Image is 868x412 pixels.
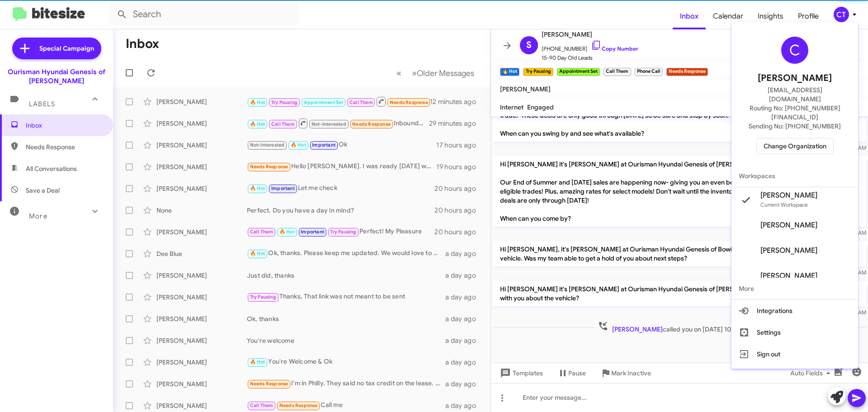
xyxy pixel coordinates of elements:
[781,37,808,64] div: C
[731,322,858,343] button: Settings
[731,165,858,187] span: Workspaces
[731,278,858,299] span: More
[749,122,841,131] span: Sending No: [PHONE_NUMBER]
[758,71,832,85] span: [PERSON_NAME]
[760,191,817,200] span: [PERSON_NAME]
[742,104,847,122] span: Routing No: [PHONE_NUMBER][FINANCIAL_ID]
[764,138,826,154] span: Change Organization
[731,300,858,322] button: Integrations
[760,246,817,255] span: [PERSON_NAME]
[760,221,817,230] span: [PERSON_NAME]
[731,343,858,365] button: Sign out
[760,201,808,208] span: Current Workspace
[756,138,834,154] button: Change Organization
[742,85,847,104] span: [EMAIL_ADDRESS][DOMAIN_NAME]
[760,271,817,280] span: [PERSON_NAME]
